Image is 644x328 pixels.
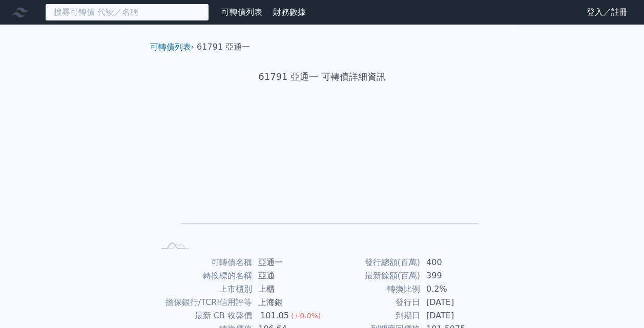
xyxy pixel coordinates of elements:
td: 亞通一 [252,256,322,269]
td: 上櫃 [252,282,322,296]
td: 擔保銀行/TCRI信用評等 [154,296,252,309]
li: 61791 亞通一 [197,41,250,53]
td: 上海銀 [252,296,322,309]
td: 最新 CB 收盤價 [154,309,252,322]
td: 上市櫃別 [154,282,252,296]
td: 發行總額(百萬) [322,256,420,269]
div: 101.05 [258,309,291,322]
td: 可轉債名稱 [154,256,252,269]
td: 最新餘額(百萬) [322,269,420,282]
td: 399 [420,269,490,282]
g: Chart [171,116,479,238]
a: 財務數據 [273,7,306,17]
td: [DATE] [420,309,490,322]
td: 發行日 [322,296,420,309]
td: [DATE] [420,296,490,309]
li: › [150,41,194,53]
td: 400 [420,256,490,269]
td: 轉換比例 [322,282,420,296]
td: 亞通 [252,269,322,282]
h1: 61791 亞通一 可轉債詳細資訊 [142,70,503,84]
a: 登入／註冊 [578,4,636,20]
iframe: Chat Widget [593,279,644,328]
td: 轉換標的名稱 [154,269,252,282]
span: (+0.0%) [291,312,321,320]
td: 到期日 [322,309,420,322]
a: 可轉債列表 [221,7,262,17]
td: 0.2% [420,282,490,296]
a: 可轉債列表 [150,42,191,52]
input: 搜尋可轉債 代號／名稱 [45,4,209,21]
